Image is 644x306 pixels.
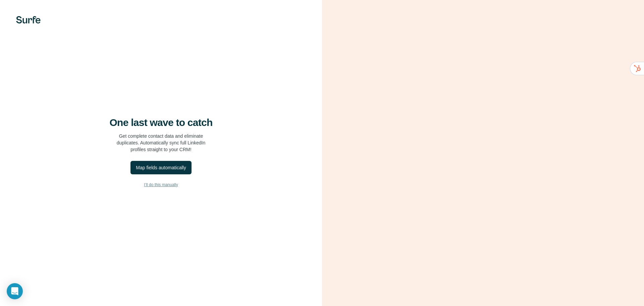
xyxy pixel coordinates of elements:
[117,133,206,153] p: Get complete contact data and eliminate duplicates. Automatically sync full LinkedIn profiles str...
[110,117,213,129] h4: One last wave to catch
[16,16,41,24] img: Surfe's logo
[144,182,178,188] span: I’ll do this manually
[7,283,23,299] div: Open Intercom Messenger
[130,161,191,174] button: Map fields automatically
[136,164,186,171] div: Map fields automatically
[13,180,309,190] button: I’ll do this manually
